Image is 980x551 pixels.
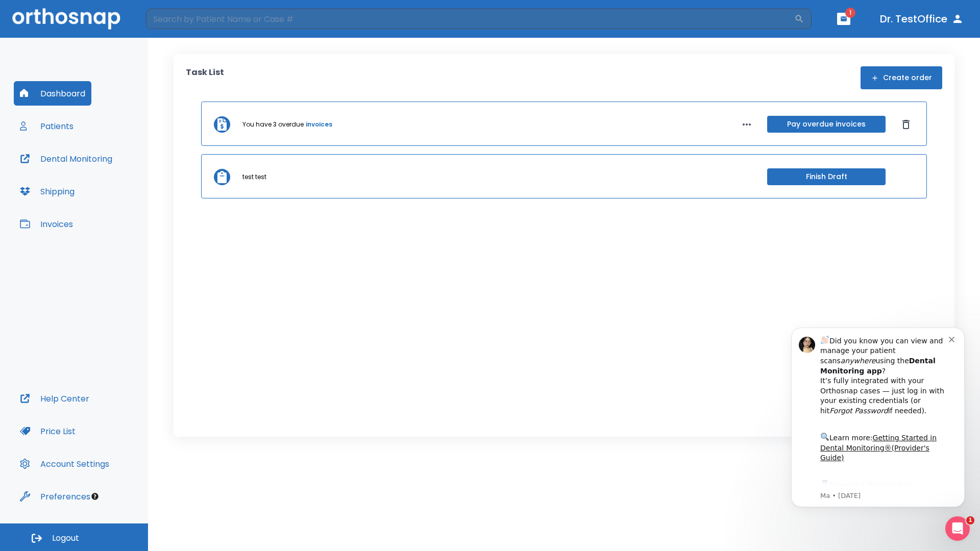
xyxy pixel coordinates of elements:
[146,9,794,29] input: Search by Patient Name or Case #
[14,179,81,204] button: Shipping
[14,419,82,443] button: Price List
[12,8,120,29] img: Orthosnap
[861,66,942,89] button: Create order
[898,116,914,133] button: Dismiss
[90,492,100,501] div: Tooltip anchor
[767,168,886,185] button: Finish Draft
[186,66,224,89] p: Task List
[14,81,91,106] button: Dashboard
[845,8,855,18] span: 1
[52,533,79,544] span: Logout
[14,386,95,411] button: Help Center
[306,120,332,129] a: invoices
[945,516,970,541] iframe: Intercom live chat
[966,516,974,524] span: 1
[14,212,79,236] button: Invoices
[767,116,886,133] button: Pay overdue invoices
[242,172,266,182] p: test test
[14,114,80,138] button: Patients
[242,120,304,129] p: You have 3 overdue
[876,10,968,28] button: Dr. TestOffice
[776,315,980,546] iframe: Intercom notifications message
[14,452,115,476] button: Account Settings
[14,146,118,171] button: Dental Monitoring
[14,484,96,509] button: Preferences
